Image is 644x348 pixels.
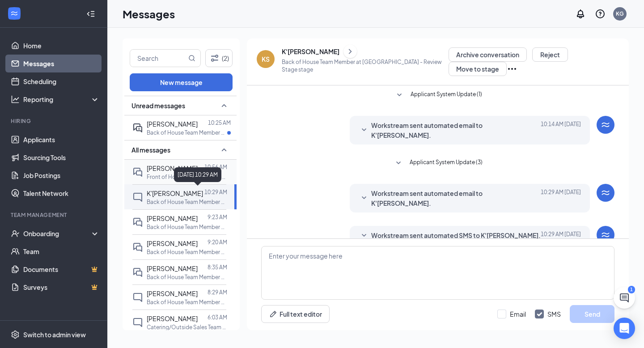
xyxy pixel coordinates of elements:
svg: ActiveDoubleChat [132,123,143,133]
svg: UserCheck [11,229,20,238]
svg: Analysis [11,95,20,104]
p: Catering/Outside Sales Team Member at [GEOGRAPHIC_DATA] [147,323,227,331]
button: ChatActive [614,287,635,309]
div: Switch to admin view [23,330,86,339]
svg: QuestionInfo [595,8,606,19]
svg: SmallChevronDown [393,158,404,169]
svg: MagnifyingGlass [188,55,195,62]
span: [PERSON_NAME] [147,239,198,247]
p: Back of House Team Member at [GEOGRAPHIC_DATA] [147,198,227,206]
div: Onboarding [23,229,92,238]
svg: ChevronRight [346,46,355,57]
div: KS [262,55,270,64]
div: KG [616,10,624,17]
p: Back of House Team Member at [GEOGRAPHIC_DATA] - Review Stage stage [282,58,449,73]
p: 6:03 AM [208,314,227,321]
span: Workstream sent automated SMS to K'[PERSON_NAME]. [371,230,541,241]
svg: DoubleChat [132,242,143,253]
a: Job Postings [23,166,100,184]
span: [PERSON_NAME] [147,314,198,323]
svg: DoubleChat [132,217,143,228]
svg: SmallChevronDown [359,193,369,204]
span: [PERSON_NAME] [147,164,198,172]
button: New message [130,73,233,91]
a: Talent Network [23,184,100,202]
div: K'[PERSON_NAME] [282,47,339,56]
button: Send [570,305,614,323]
button: ChevronRight [343,45,357,58]
a: Sourcing Tools [23,149,100,166]
span: Applicant System Update (3) [410,158,483,169]
span: [PERSON_NAME] [147,264,198,272]
input: Search [130,50,186,67]
svg: SmallChevronDown [394,90,405,101]
a: DocumentsCrown [23,260,100,278]
svg: ChatInactive [132,192,143,203]
svg: ChatActive [619,293,630,303]
span: Unread messages [131,101,185,110]
svg: Pen [269,310,278,318]
span: [DATE] 10:29 AM [541,188,581,208]
p: 8:29 AM [208,289,227,296]
svg: SmallChevronUp [219,144,229,155]
svg: Filter [209,53,220,64]
span: K'[PERSON_NAME] [147,189,203,197]
span: Applicant System Update (1) [411,90,482,101]
p: Back of House Team Member at [GEOGRAPHIC_DATA] [147,223,227,231]
div: 1 [628,286,635,293]
a: Team [23,242,100,260]
button: Reject [532,47,568,62]
a: Home [23,37,100,55]
svg: Notifications [575,8,586,19]
button: Move to stage [449,62,507,76]
svg: ChatInactive [132,317,143,328]
svg: ChatInactive [132,292,143,303]
svg: WorkstreamLogo [600,187,611,198]
p: 10:29 AM [204,188,227,196]
p: 10:25 AM [208,119,231,127]
svg: WorkstreamLogo [600,119,611,130]
svg: SmallChevronUp [219,100,229,111]
p: Front of House Team Member at [GEOGRAPHIC_DATA] [147,173,227,181]
p: Back of House Team Member at [GEOGRAPHIC_DATA] [147,129,227,136]
div: Open Intercom Messenger [614,318,635,339]
span: Workstream sent automated email to K'[PERSON_NAME]. [371,188,541,208]
h1: Messages [123,6,175,21]
p: 8:35 AM [208,263,227,271]
svg: WorkstreamLogo [10,9,19,18]
button: Filter (2) [205,49,233,67]
a: Applicants [23,131,100,149]
p: Back of House Team Member at [GEOGRAPHIC_DATA] [147,248,227,256]
p: Back of House Team Member at [GEOGRAPHIC_DATA] [147,298,227,306]
svg: WorkstreamLogo [600,229,611,240]
span: [PERSON_NAME] [147,289,198,297]
button: SmallChevronDownApplicant System Update (1) [394,90,482,101]
svg: Ellipses [507,64,517,74]
span: All messages [131,145,170,154]
a: SurveysCrown [23,278,100,296]
svg: SmallChevronDown [359,125,369,136]
p: 9:23 AM [208,213,227,221]
div: Hiring [11,117,98,125]
svg: DoubleChat [132,167,143,178]
div: [DATE] 10:29 AM [174,167,221,182]
svg: Settings [11,330,20,339]
span: [DATE] 10:29 AM [541,230,581,241]
button: Archive conversation [449,47,527,62]
p: Back of House Team Member at [GEOGRAPHIC_DATA] [147,273,227,281]
svg: SmallChevronDown [359,230,369,241]
button: SmallChevronDownApplicant System Update (3) [393,158,483,169]
span: [DATE] 10:14 AM [541,120,581,140]
p: 9:20 AM [208,238,227,246]
span: Workstream sent automated email to K'[PERSON_NAME]. [371,120,541,140]
svg: DoubleChat [132,267,143,278]
div: Reporting [23,95,100,104]
a: Scheduling [23,72,100,90]
button: Full text editorPen [261,305,330,323]
div: Team Management [11,211,98,219]
a: Messages [23,55,100,72]
span: [PERSON_NAME] [147,120,198,128]
span: [PERSON_NAME] [147,214,198,222]
p: 10:56 AM [204,163,227,171]
svg: Collapse [86,9,95,18]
